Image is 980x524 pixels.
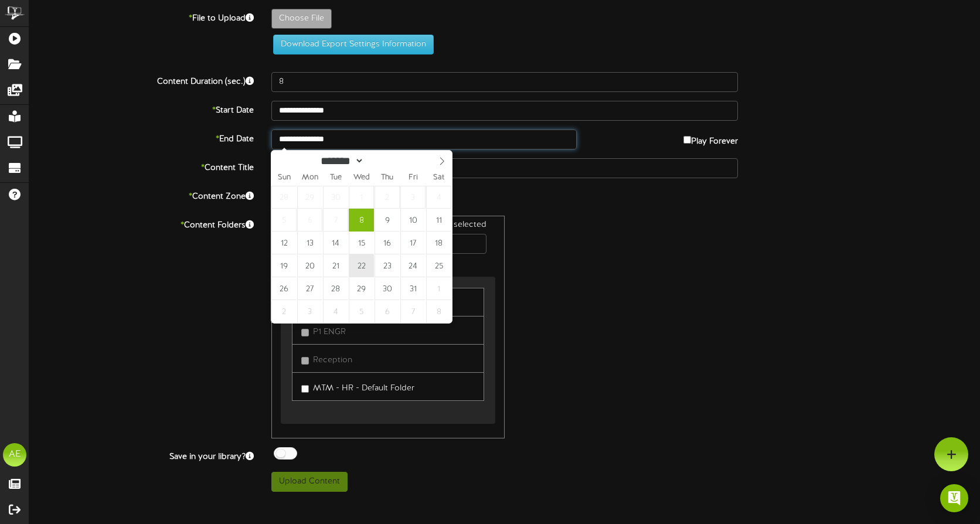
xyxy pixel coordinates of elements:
[426,174,452,182] span: Sat
[21,158,263,174] label: Content Title
[21,9,263,25] label: File to Upload
[400,174,426,182] span: Fri
[21,130,263,145] label: End Date
[297,277,322,300] span: October 27, 2025
[349,254,374,277] span: October 22, 2025
[297,254,322,277] span: October 20, 2025
[400,209,426,232] span: October 10, 2025
[426,277,451,300] span: November 1, 2025
[297,232,322,254] span: October 13, 2025
[297,300,322,323] span: November 3, 2025
[400,186,426,209] span: October 3, 2025
[297,186,322,209] span: September 29, 2025
[375,209,400,232] span: October 9, 2025
[426,232,451,254] span: October 18, 2025
[400,232,426,254] span: October 17, 2025
[683,130,738,148] label: Play Forever
[271,254,297,277] span: October 19, 2025
[375,277,400,300] span: October 30, 2025
[271,186,297,209] span: September 28, 2025
[271,232,297,254] span: October 12, 2025
[323,186,348,209] span: September 30, 2025
[426,186,451,209] span: October 4, 2025
[375,186,400,209] span: October 2, 2025
[21,187,263,203] label: Content Zone
[940,484,968,512] div: Open Intercom Messenger
[349,209,374,232] span: October 8, 2025
[400,300,426,323] span: November 7, 2025
[3,443,26,467] div: AE
[426,254,451,277] span: October 25, 2025
[323,174,349,182] span: Tue
[271,209,297,232] span: October 5, 2025
[21,447,263,463] label: Save in your library?
[683,136,691,144] input: Play Forever
[301,329,309,336] input: P1 ENGR
[21,216,263,232] label: Content Folders
[267,40,434,49] a: Download Export Settings Information
[375,232,400,254] span: October 16, 2025
[323,209,348,232] span: October 7, 2025
[301,379,414,394] label: MTM - HR - Default Folder
[271,277,297,300] span: October 26, 2025
[21,72,263,88] label: Content Duration (sec.)
[364,155,406,167] input: Year
[323,254,348,277] span: October 21, 2025
[271,472,348,492] button: Upload Content
[375,254,400,277] span: October 23, 2025
[323,300,348,323] span: November 4, 2025
[400,277,426,300] span: October 31, 2025
[349,232,374,254] span: October 15, 2025
[21,101,263,117] label: Start Date
[349,174,375,182] span: Wed
[313,356,352,365] span: Reception
[271,300,297,323] span: November 2, 2025
[271,158,738,178] input: Title of this Content
[271,174,297,182] span: Sun
[400,254,426,277] span: October 24, 2025
[349,186,374,209] span: October 1, 2025
[273,35,434,55] button: Download Export Settings Information
[297,174,323,182] span: Mon
[301,357,309,365] input: Reception
[313,328,346,336] span: P1 ENGR
[349,277,374,300] span: October 29, 2025
[375,174,400,182] span: Thu
[301,385,309,393] input: MTM - HR - Default Folder
[323,277,348,300] span: October 28, 2025
[349,300,374,323] span: November 5, 2025
[323,232,348,254] span: October 14, 2025
[297,209,322,232] span: October 6, 2025
[426,209,451,232] span: October 11, 2025
[426,300,451,323] span: November 8, 2025
[375,300,400,323] span: November 6, 2025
